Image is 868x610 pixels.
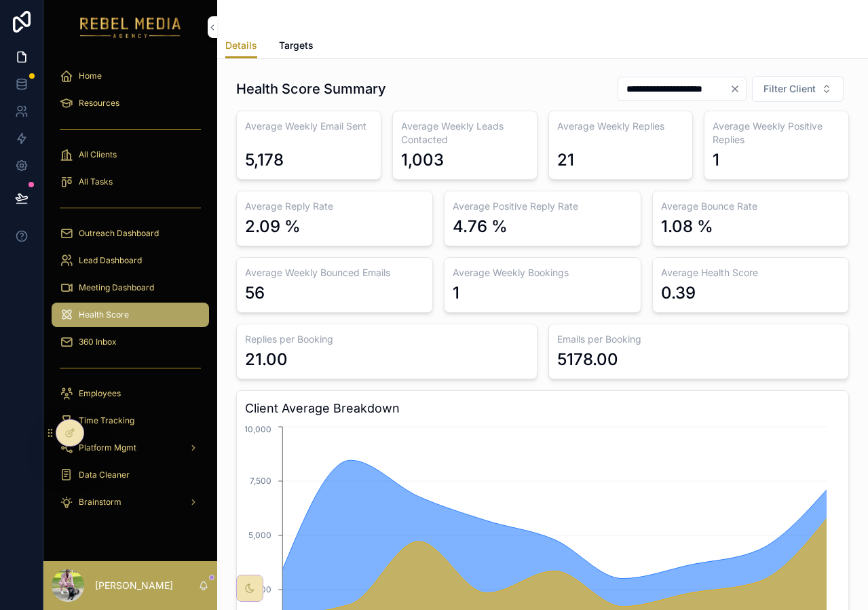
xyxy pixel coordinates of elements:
button: Select Button [752,76,844,102]
h3: Client Average Breakdown [245,399,840,418]
a: Details [225,33,257,59]
img: App logo [80,16,181,38]
button: Clear [730,83,746,94]
a: Resources [52,91,209,115]
h3: Average Health Score [661,266,840,280]
div: 5,178 [245,149,284,171]
tspan: 10,000 [244,424,271,434]
div: 1,003 [401,149,444,171]
span: Targets [279,39,314,52]
div: 21 [557,149,574,171]
div: 1 [453,282,459,304]
tspan: 5,000 [248,530,271,540]
div: 2.09 % [245,216,301,237]
div: 4.76 % [453,216,508,237]
a: Platform Mgmt [52,436,209,460]
h3: Emails per Booking [557,332,841,346]
h3: Average Bounce Rate [661,199,840,213]
span: Lead Dashboard [79,255,142,266]
span: Data Cleaner [79,470,130,480]
span: Employees [79,388,121,399]
a: Health Score [52,303,209,327]
tspan: 7,500 [250,476,271,486]
h3: Average Weekly Replies [557,119,685,133]
a: All Clients [52,142,209,167]
h3: Average Weekly Positive Replies [713,119,840,147]
h3: Average Reply Rate [245,199,424,213]
a: Targets [279,33,314,60]
h3: Average Weekly Bookings [453,266,632,280]
span: Details [225,39,257,52]
p: [PERSON_NAME] [95,579,173,592]
a: Brainstorm [52,490,209,514]
div: 1.08 % [661,216,713,237]
div: 1 [713,149,719,171]
span: Health Score [79,309,129,320]
div: 21.00 [245,349,288,370]
span: All Tasks [79,176,113,187]
a: Meeting Dashboard [52,275,209,300]
span: Filter Client [763,82,816,96]
a: Time Tracking [52,408,209,433]
a: Employees [52,381,209,406]
span: Time Tracking [79,415,134,426]
a: All Tasks [52,170,209,194]
h3: Average Weekly Email Sent [245,119,373,133]
div: 56 [245,282,265,304]
span: Brainstorm [79,497,121,508]
h3: Average Positive Reply Rate [453,199,632,213]
span: Outreach Dashboard [79,228,159,239]
span: Meeting Dashboard [79,282,154,293]
a: Lead Dashboard [52,248,209,273]
span: Resources [79,98,119,109]
a: Data Cleaner [52,463,209,487]
h3: Average Weekly Leads Contacted [401,119,529,147]
span: Platform Mgmt [79,442,136,453]
h3: Average Weekly Bounced Emails [245,266,424,280]
div: 5178.00 [557,349,618,370]
a: Outreach Dashboard [52,221,209,246]
h1: Health Score Summary [236,79,386,98]
div: scrollable content [43,54,217,532]
a: 360 Inbox [52,330,209,354]
a: Home [52,64,209,88]
span: Home [79,71,102,81]
h3: Replies per Booking [245,332,529,346]
span: All Clients [79,149,117,160]
div: 0.39 [661,282,696,304]
span: 360 Inbox [79,337,117,347]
